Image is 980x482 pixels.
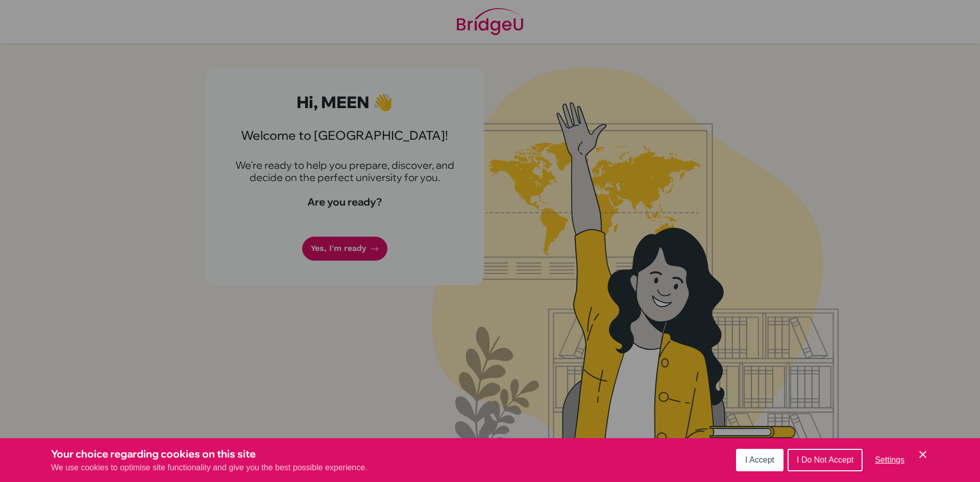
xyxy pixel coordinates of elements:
span: I Accept [745,455,774,464]
h3: Your choice regarding cookies on this site [51,446,367,462]
button: Save and close [917,448,929,461]
span: I Do Not Accept [797,455,853,464]
button: I Do Not Accept [788,449,863,471]
button: I Accept [736,449,783,471]
span: Settings [875,455,904,464]
p: We use cookies to optimise site functionality and give you the best possible experience. [51,462,367,474]
button: Settings [867,450,913,470]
